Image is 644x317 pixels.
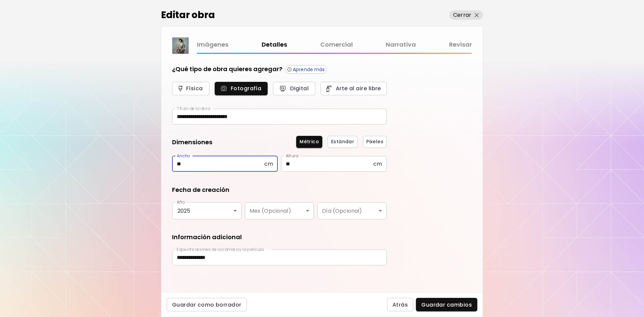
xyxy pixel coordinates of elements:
[179,85,202,92] span: Física
[215,82,267,95] button: Fotografía
[366,138,383,145] span: Pixeles
[392,301,408,308] span: Atrás
[331,138,354,145] span: Estándar
[321,82,387,95] button: Arte al aire libre
[328,85,379,92] span: Arte al aire libre
[280,85,308,92] span: Digital
[387,298,413,311] button: Atrás
[373,161,382,167] span: cm
[328,136,358,148] button: Estándar
[172,138,212,148] h5: Dimensiones
[172,38,189,54] img: thumbnail
[177,208,236,214] p: 2025
[293,66,325,72] p: Aprende más
[264,161,273,167] span: cm
[296,136,322,148] button: Métrico
[285,65,327,74] button: Aprende más
[416,298,477,311] button: Guardar cambios
[273,82,315,95] button: Digital
[245,202,314,219] div: ​
[167,298,247,311] button: Guardar como borrador
[317,202,387,219] div: ​
[320,40,353,50] a: Comercial
[300,138,319,145] span: Métrico
[197,40,228,50] a: Imágenes
[172,186,229,194] h5: Fecha de creación
[386,40,416,50] a: Narrativa
[172,301,241,308] span: Guardar como borrador
[449,40,472,50] a: Revisar
[172,202,241,219] div: 2025
[172,82,209,95] button: Física
[172,65,282,74] h5: ¿Qué tipo de obra quieres agregar?
[421,301,472,308] span: Guardar cambios
[172,233,242,242] h5: Información adicional
[363,136,387,148] button: Pixeles
[222,85,260,92] span: Fotografía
